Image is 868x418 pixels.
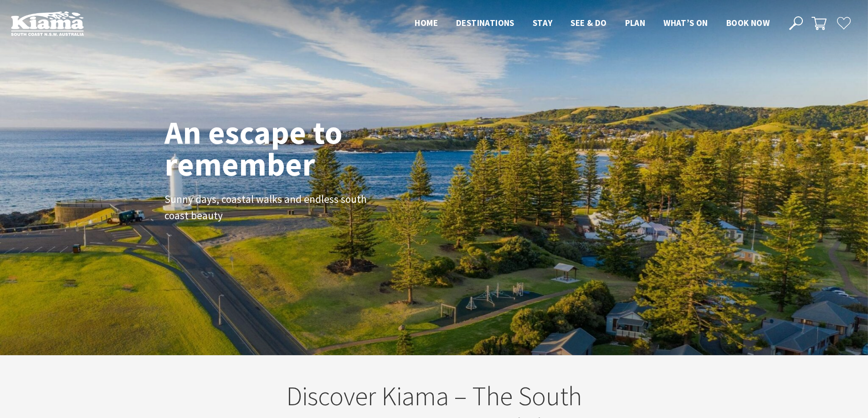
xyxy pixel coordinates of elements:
[406,16,779,31] nav: Main Menu
[663,17,708,28] span: What’s On
[726,17,770,28] span: Book now
[625,17,646,28] span: Plan
[570,17,606,28] span: See & Do
[456,17,514,28] span: Destinations
[164,191,370,225] p: Sunny days, coastal walks and endless south coast beauty
[164,116,415,180] h1: An escape to remember
[533,17,553,28] span: Stay
[415,17,438,28] span: Home
[11,11,84,36] img: Kiama Logo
